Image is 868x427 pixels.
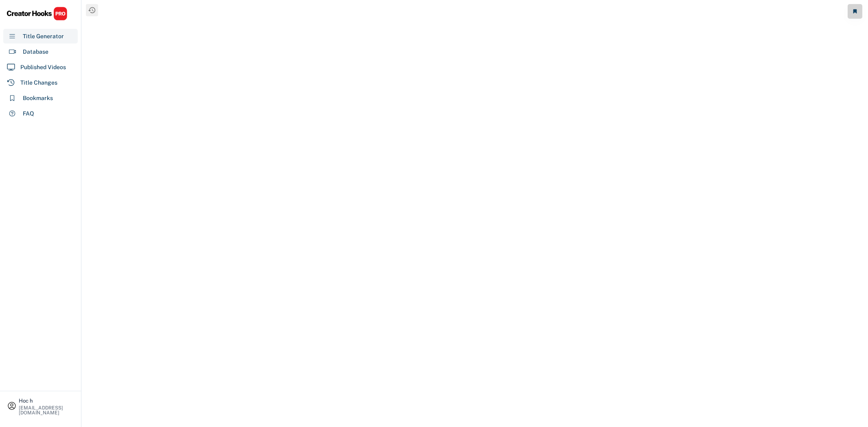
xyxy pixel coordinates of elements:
[23,48,48,56] div: Database
[23,32,64,41] div: Title Generator
[19,398,74,403] div: Hoc h
[23,109,34,118] div: FAQ
[19,405,74,415] div: [EMAIL_ADDRESS][DOMAIN_NAME]
[20,63,66,72] div: Published Videos
[20,78,57,87] div: Title Changes
[23,94,53,102] div: Bookmarks
[7,7,68,21] img: CHPRO%20Logo.svg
